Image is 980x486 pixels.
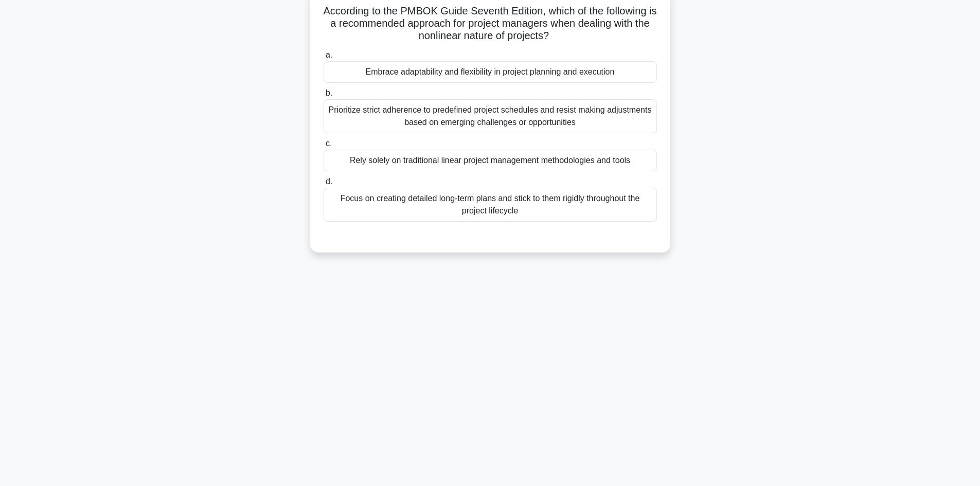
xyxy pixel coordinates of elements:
[326,139,332,148] span: c.
[324,150,657,171] div: Rely solely on traditional linear project management methodologies and tools
[324,188,657,222] div: Focus on creating detailed long-term plans and stick to them rigidly throughout the project lifec...
[326,50,332,59] span: a.
[323,5,658,43] h5: According to the PMBOK Guide Seventh Edition, which of the following is a recommended approach fo...
[326,177,332,186] span: d.
[324,61,657,83] div: Embrace adaptability and flexibility in project planning and execution
[326,88,332,97] span: b.
[324,99,657,133] div: Prioritize strict adherence to predefined project schedules and resist making adjustments based o...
